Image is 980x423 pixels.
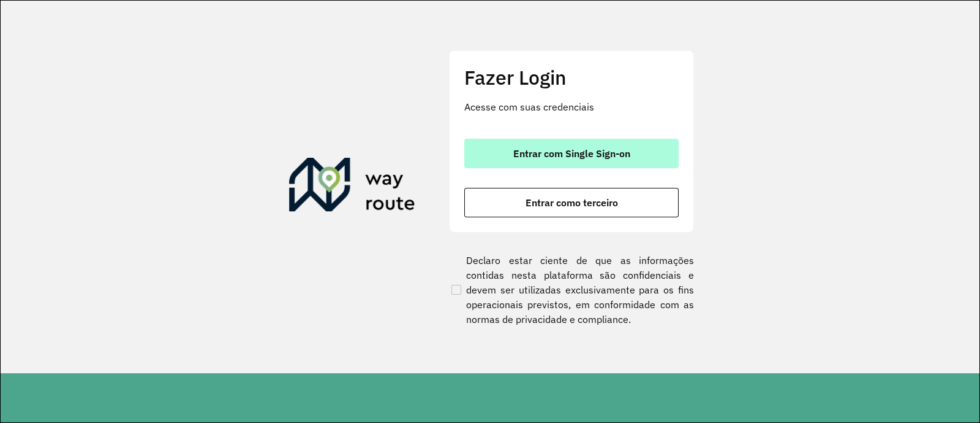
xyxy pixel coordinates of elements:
h2: Fazer Login [464,66,679,89]
p: Acesse com suas credenciais [464,99,679,114]
span: Entrar como terceiro [526,198,618,208]
span: Entrar com Single Sign-on [513,149,630,158]
img: Roteirizador AmbevTech [289,158,415,217]
label: Declaro estar ciente de que as informações contidas nesta plataforma são confidenciais e devem se... [449,253,694,327]
button: button [464,188,679,217]
button: button [464,139,679,168]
